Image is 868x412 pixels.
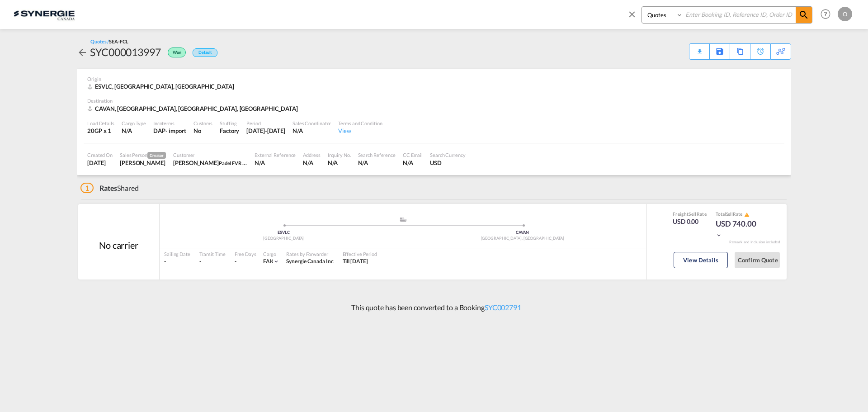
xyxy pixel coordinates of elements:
[219,159,263,166] span: Padel FVR Montreal
[838,7,852,21] div: O
[87,82,236,90] div: ESVLC, Valencia, Asia Pacific
[109,38,128,44] span: SEA-FCL
[673,217,707,226] div: USD 0.00
[164,251,190,257] div: Sailing Date
[77,45,90,59] div: icon-arrow-left
[818,6,838,23] div: Help
[485,303,521,312] a: SYC002791
[358,159,396,167] div: N/A
[246,127,285,135] div: 11 Sep 2025
[403,236,642,242] div: [GEOGRAPHIC_DATA], [GEOGRAPHIC_DATA]
[743,211,750,218] button: icon-alert
[164,230,403,236] div: ESVLC
[358,152,396,158] div: Search Reference
[674,252,728,268] button: View Details
[694,45,705,52] md-icon: icon-download
[735,252,780,268] button: Confirm Quote
[173,152,247,158] div: Customer
[430,159,466,167] div: USD
[796,7,812,23] span: icon-magnify
[744,212,750,218] md-icon: icon-alert
[235,258,236,265] div: -
[87,159,113,167] div: 12 Aug 2025
[220,127,239,135] div: Factory Stuffing
[403,152,423,158] div: CC Email
[328,152,351,158] div: Inquiry No.
[292,127,331,135] div: N/A
[694,44,705,52] div: Quote PDF is not available at this time
[303,159,320,167] div: N/A
[798,9,809,20] md-icon: icon-magnify
[199,258,226,265] div: -
[122,127,146,135] div: N/A
[147,152,166,159] span: Creator
[87,127,114,135] div: 20GP x 1
[689,211,696,217] span: Sell
[95,83,234,90] span: ESVLC, [GEOGRAPHIC_DATA], [GEOGRAPHIC_DATA]
[673,211,707,217] div: Freight Rate
[120,159,166,167] div: Pablo Gomez Saldarriaga
[338,127,382,135] div: View
[343,251,377,257] div: Effective Period
[164,236,403,242] div: [GEOGRAPHIC_DATA]
[343,258,368,265] span: Till [DATE]
[235,251,256,257] div: Free Days
[165,127,186,135] div: - import
[220,120,239,127] div: Stuffing
[286,258,333,265] span: Synergie Canada Inc
[80,183,139,193] div: Shared
[347,303,521,313] p: This quote has been converted to a Booking
[173,50,184,58] span: Won
[292,120,331,127] div: Sales Coordinator
[273,258,279,265] md-icon: icon-chevron-down
[87,120,114,127] div: Load Details
[722,240,787,245] div: Remark and Inclusion included
[255,152,296,158] div: External Reference
[164,258,190,265] div: -
[77,47,88,58] md-icon: icon-arrow-left
[328,159,351,167] div: N/A
[683,7,796,23] input: Enter Booking ID, Reference ID, Order ID
[161,45,188,59] div: Won
[286,251,333,257] div: Rates by Forwarder
[120,152,166,159] div: Sales Person
[153,127,165,135] div: DAP
[199,251,226,257] div: Transit Time
[263,258,274,265] span: FAK
[193,127,212,135] div: No
[80,183,94,193] span: 1
[90,45,161,59] div: SYC000013997
[90,38,128,45] div: Quotes /SEA-FCL
[303,152,320,158] div: Address
[87,152,113,158] div: Created On
[87,104,300,113] div: CAVAN, Vancouver, BC, Americas
[627,6,642,28] span: icon-close
[193,120,212,127] div: Customs
[87,76,781,82] div: Origin
[286,258,333,265] div: Synergie Canada Inc
[343,258,368,265] div: Till 11 Sep 2025
[716,218,761,240] div: USD 740.00
[14,4,75,24] img: 1f56c880d42311ef80fc7dca854c8e59.png
[430,152,466,158] div: Search Currency
[99,184,118,192] span: Rates
[87,97,781,104] div: Destination
[193,48,217,57] div: Default
[716,232,722,238] md-icon: icon-chevron-down
[246,120,285,127] div: Period
[403,159,423,167] div: N/A
[818,6,833,22] span: Help
[122,120,146,127] div: Cargo Type
[153,120,186,127] div: Incoterms
[398,217,409,222] md-icon: assets/icons/custom/ship-fill.svg
[726,211,733,217] span: Sell
[403,230,642,236] div: CAVAN
[627,9,637,19] md-icon: icon-close
[716,211,761,218] div: Total Rate
[173,159,247,167] div: Nader Ghadban
[99,239,138,251] div: No carrier
[338,120,382,127] div: Terms and Condition
[710,44,730,59] div: Save As Template
[255,159,296,167] div: N/A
